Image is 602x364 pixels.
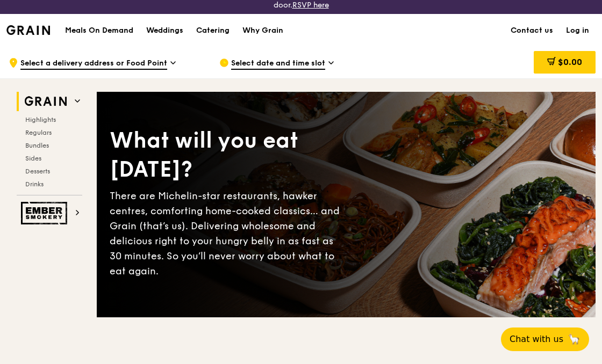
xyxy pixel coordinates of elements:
span: Chat with us [510,333,563,346]
a: Why Grain [236,14,290,47]
span: Select date and time slot [231,58,325,70]
span: Regulars [25,129,52,136]
div: What will you eat [DATE]? [110,126,346,184]
span: Desserts [25,168,50,175]
a: RSVP here [292,1,329,10]
div: Weddings [146,14,183,47]
button: Chat with us🦙 [501,327,589,351]
div: Why Grain [242,14,283,47]
a: Log in [560,14,596,47]
span: 🦙 [568,333,580,346]
img: Ember Smokery web logo [21,202,70,224]
div: There are Michelin-star restaurants, hawker centres, comforting home-cooked classics… and Grain (... [110,188,346,279]
a: Catering [190,14,236,47]
div: Catering [196,14,230,47]
h1: Meals On Demand [65,25,133,36]
span: Bundles [25,142,49,149]
span: Select a delivery address or Food Point [20,58,167,70]
span: Highlights [25,116,56,123]
img: Grain web logo [21,92,70,111]
span: Sides [25,155,41,162]
a: GrainGrain [6,13,50,46]
a: Contact us [504,14,560,47]
span: Drinks [25,180,44,188]
a: Weddings [140,14,190,47]
img: Grain [6,25,50,35]
span: $0.00 [558,57,582,67]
